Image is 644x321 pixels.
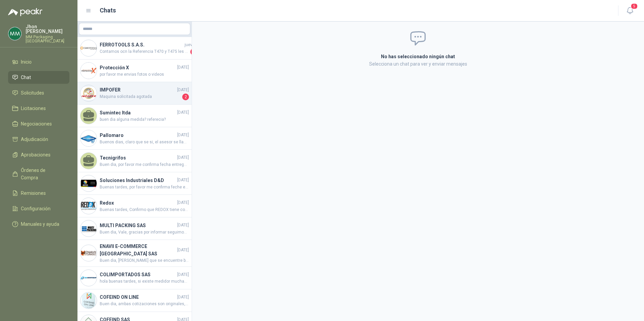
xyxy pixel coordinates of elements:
[8,8,42,16] img: Logo peakr
[77,37,192,60] a: Company LogoFERROTOOLS S.A.S.juevesContamos ocn la Referencia T470 y T475 les sirve?2
[100,243,176,257] h4: ENAVII E-COMMERCE [GEOGRAPHIC_DATA] SAS
[77,267,192,289] a: Company LogoCOLIMPORTADOS SAS[DATE]hola buenas tardes, si existe medidor muchas mas grande en otr...
[100,162,189,168] span: Buen dia, por favor me confirma fecha entrega del pedido. gracias
[21,167,63,181] span: Órdenes de Compra
[100,48,189,55] span: Contamos ocn la Referencia T470 y T475 les sirve?
[77,217,192,240] a: Company LogoMULTI PACKING SAS[DATE]Buen dia, Vale, gracias por informar seguimos en pie con la co...
[8,164,69,184] a: Órdenes de Compra
[190,48,197,55] span: 2
[8,202,69,215] a: Configuración
[177,222,189,228] span: [DATE]
[300,60,536,68] p: Selecciona un chat para ver y enviar mensajes
[177,132,189,138] span: [DATE]
[300,53,536,60] h2: No has seleccionado ningún chat
[100,71,189,78] span: por favor me envias fotos o videos
[100,86,176,94] h4: IMPOFER
[177,247,189,253] span: [DATE]
[100,184,189,190] span: Buenas tardes, por favor me confirma feche estimada del llegada del equipo. gracias.
[80,292,97,309] img: Company Logo
[177,87,189,93] span: [DATE]
[80,63,97,79] img: Company Logo
[21,220,59,228] span: Manuales y ayuda
[8,187,69,200] a: Remisiones
[8,71,69,84] a: Chat
[177,200,189,206] span: [DATE]
[8,218,69,230] a: Manuales y ayuda
[21,205,51,212] span: Configuración
[21,89,44,97] span: Solicitudes
[80,198,97,214] img: Company Logo
[100,229,189,236] span: Buen dia, Vale, gracias por informar seguimos en pie con la compra del tornillero. gracias.
[77,82,192,105] a: Company LogoIMPOFER[DATE]Maquina solicitada agotada2
[624,5,636,17] button: 5
[77,105,192,127] a: Sumintec ltda[DATE]buen dia alguna medida? referecia?
[77,127,192,150] a: Company LogoPallomaro[DATE]Buenos dias, claro que se si, el asesor se llama [PERSON_NAME] [PHONE_...
[80,270,97,286] img: Company Logo
[21,120,52,128] span: Negociaciones
[21,136,48,143] span: Adjudicación
[177,177,189,183] span: [DATE]
[100,132,176,139] h4: Pallomaro
[80,130,97,146] img: Company Logo
[177,64,189,71] span: [DATE]
[8,56,69,68] a: Inicio
[8,86,69,99] a: Solicitudes
[100,301,189,307] span: Buen dia, ambas cotizaciones son originales, esperamos que tome su oferta correspondiente al tipo...
[80,245,97,261] img: Company Logo
[100,139,189,145] span: Buenos dias, claro que se si, el asesor se llama [PERSON_NAME] [PHONE_NUMBER]
[21,105,46,112] span: Licitaciones
[100,6,116,15] h1: Chats
[26,35,69,43] p: MM Packaging [GEOGRAPHIC_DATA]
[8,117,69,130] a: Negociaciones
[100,41,183,48] h4: FERROTOOLS S.A.S.
[177,272,189,278] span: [DATE]
[8,27,21,40] img: Company Logo
[77,150,192,172] a: Tecnigrifos[DATE]Buen dia, por favor me confirma fecha entrega del pedido. gracias
[100,222,176,229] h4: MULTI PACKING SAS
[8,102,69,115] a: Licitaciones
[80,85,97,101] img: Company Logo
[8,133,69,146] a: Adjudicación
[21,74,31,81] span: Chat
[177,294,189,300] span: [DATE]
[8,148,69,161] a: Aprobaciones
[77,172,192,195] a: Company LogoSoluciones Industriales D&D[DATE]Buenas tardes, por favor me confirma feche estimada ...
[185,42,197,48] span: jueves
[77,60,192,82] a: Company LogoProtección X[DATE]por favor me envias fotos o videos
[100,293,176,301] h4: COFEIND ON LINE
[100,109,176,116] h4: Sumintec ltda
[100,64,176,71] h4: Protección X
[182,94,189,100] span: 2
[26,24,69,34] p: Jhon [PERSON_NAME]
[80,175,97,191] img: Company Logo
[100,278,189,285] span: hola buenas tardes, si existe medidor muchas mas grande en otras marcas pero en la marca solicita...
[177,154,189,161] span: [DATE]
[100,154,176,162] h4: Tecnigrifos
[21,151,51,158] span: Aprobaciones
[100,94,181,100] span: Maquina solicitada agotada
[100,271,176,278] h4: COLIMPORTADOS SAS
[100,207,189,213] span: Buenas tardes, Confirmo que REDOX tiene como monto minimo de despacho a partir de $150.000 en ade...
[21,58,32,66] span: Inicio
[100,116,189,123] span: buen dia alguna medida? referecia?
[631,3,638,9] span: 5
[177,109,189,116] span: [DATE]
[77,240,192,267] a: Company LogoENAVII E-COMMERCE [GEOGRAPHIC_DATA] SAS[DATE]Buen dia, [PERSON_NAME] que se encuentre...
[100,257,189,264] span: Buen dia, [PERSON_NAME] que se encuentre bien. Quería darle seguimiento a la cotización/propuesta...
[80,40,97,56] img: Company Logo
[77,195,192,217] a: Company LogoRedox[DATE]Buenas tardes, Confirmo que REDOX tiene como monto minimo de despacho a pa...
[100,199,176,207] h4: Redox
[21,189,46,197] span: Remisiones
[100,177,176,184] h4: Soluciones Industriales D&D
[80,220,97,237] img: Company Logo
[77,289,192,312] a: Company LogoCOFEIND ON LINE[DATE]Buen dia, ambas cotizaciones son originales, esperamos que tome ...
